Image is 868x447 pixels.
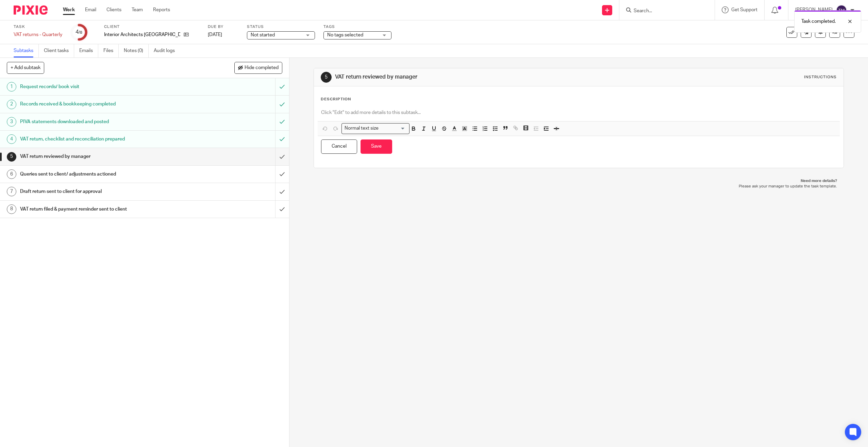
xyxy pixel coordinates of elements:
h1: Records received & bookkeeping completed [20,99,186,109]
h1: VAT return reviewed by manager [335,73,593,81]
div: 7 [7,187,16,196]
span: Normal text size [343,125,380,132]
input: Search for option [381,125,405,132]
span: No tags selected [327,33,363,37]
div: Search for option [341,123,410,134]
a: Clients [106,6,121,13]
label: Task [14,24,62,30]
a: Audit logs [154,44,180,57]
a: Reports [153,6,170,13]
h1: Draft return sent to client for approval [20,186,186,197]
h1: PIVA statements downloaded and posted [20,117,186,127]
button: Hide completed [234,62,282,73]
button: + Add subtask [7,62,44,73]
label: Due by [208,24,238,30]
p: Description [321,97,351,102]
span: Hide completed [245,65,279,71]
h1: Queries sent to client/ adjustments actioned [20,169,186,179]
div: 4 [7,134,16,144]
h1: VAT return reviewed by manager [20,151,186,162]
a: Notes (0) [124,44,149,57]
a: Files [103,44,119,57]
h1: Request records/ book visit [20,82,186,92]
a: Work [63,6,75,13]
div: 6 [7,169,16,179]
img: Pixie [14,5,48,15]
h1: VAT return filed & payment reminder sent to client [20,204,186,214]
button: Save [361,139,392,154]
div: Instructions [804,74,837,80]
a: Email [85,6,96,13]
a: Client tasks [44,44,74,57]
p: Need more details? [320,178,837,184]
label: Status [247,24,315,30]
div: 8 [7,204,16,214]
div: 1 [7,82,16,92]
p: Task completed. [801,18,836,25]
p: Interior Architects [GEOGRAPHIC_DATA] [104,31,180,38]
div: 5 [7,152,16,162]
p: Please ask your manager to update the task template. [320,184,837,189]
button: Cancel [321,139,357,154]
span: Not started [251,33,275,37]
a: Team [132,6,143,13]
div: 2 [7,100,16,109]
small: /8 [79,31,82,34]
div: 3 [7,117,16,127]
div: 4 [76,28,82,36]
h1: VAT return, checklist and reconciliation prepared [20,134,186,144]
label: Client [104,24,199,30]
div: VAT returns - Quarterly [14,31,62,38]
span: [DATE] [208,32,222,37]
img: svg%3E [836,5,847,16]
div: 5 [321,72,332,83]
a: Subtasks [14,44,39,57]
label: Tags [323,24,391,30]
a: Emails [79,44,98,57]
